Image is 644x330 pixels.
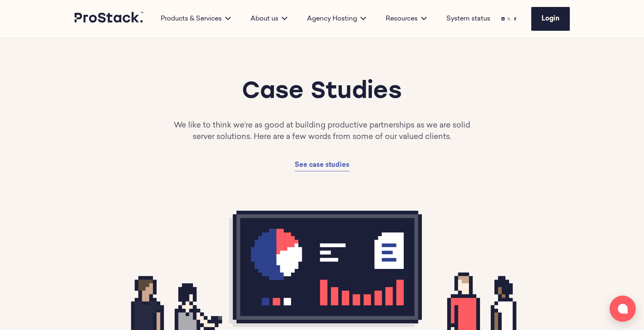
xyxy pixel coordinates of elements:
[295,159,349,171] a: See case studies
[542,16,560,22] span: Login
[124,77,520,107] h1: Case Studies
[531,7,570,31] a: Login
[446,14,490,24] a: System status
[241,14,297,24] div: About us
[297,14,376,24] div: Agency Hosting
[610,296,636,322] button: Open chat window
[75,12,144,26] a: Prostack logo
[173,120,471,143] p: We like to think we’re as good at building productive partnerships as we are solid server solutio...
[376,14,437,24] div: Resources
[295,162,349,168] span: See case studies
[151,14,241,24] div: Products & Services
